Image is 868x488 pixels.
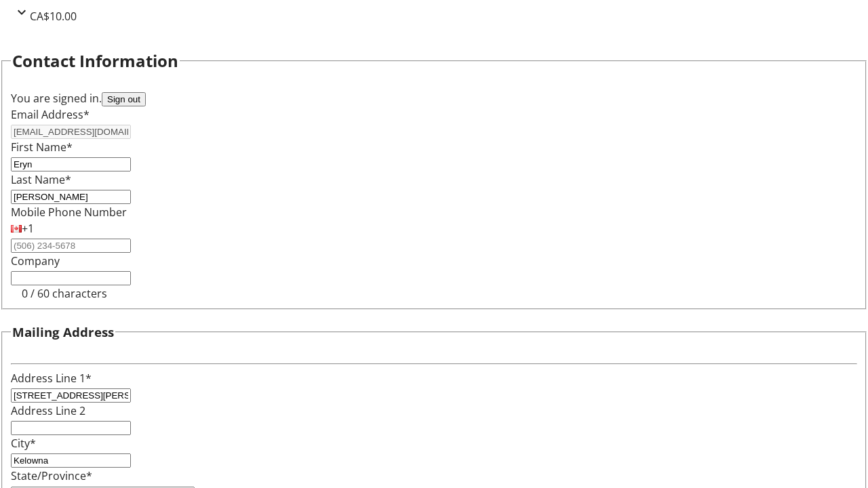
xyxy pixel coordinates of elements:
span: CA$10.00 [30,9,77,24]
label: Email Address* [11,107,90,122]
label: Mobile Phone Number [11,205,127,220]
input: (506) 234-5678 [11,239,131,253]
h2: Contact Information [12,49,178,73]
label: Company [11,253,60,268]
label: Address Line 2 [11,403,85,418]
tr-character-limit: 0 / 60 characters [22,286,107,301]
label: Last Name* [11,172,71,187]
h3: Mailing Address [12,323,114,342]
label: City* [11,436,36,451]
input: Address [11,388,131,403]
label: Address Line 1* [11,371,92,386]
label: First Name* [11,140,73,155]
div: You are signed in. [11,90,857,106]
input: City [11,453,131,468]
label: State/Province* [11,468,92,483]
button: Sign out [102,92,146,106]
